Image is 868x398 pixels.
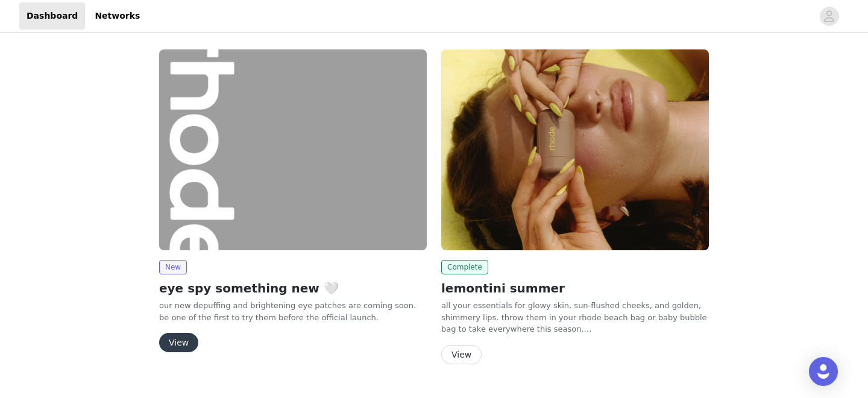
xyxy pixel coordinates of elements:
a: View [159,338,198,347]
a: Networks [87,2,147,30]
a: View [441,350,482,359]
a: Dashboard [19,2,85,30]
p: our new depuffing and brightening eye patches are coming soon. be one of the first to try them be... [159,300,427,323]
img: rhode skin [441,49,709,250]
p: all your essentials for glowy skin, sun-flushed cheeks, and golden, shimmery lips. throw them in ... [441,300,709,335]
img: rhode skin [159,49,427,250]
div: Open Intercom Messenger [809,357,838,386]
span: Complete [441,260,488,274]
h2: lemontini summer [441,279,709,297]
span: New [159,260,187,274]
h2: eye spy something new 🤍 [159,279,427,297]
button: View [159,333,198,352]
div: avatar [823,7,835,26]
button: View [441,345,482,364]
